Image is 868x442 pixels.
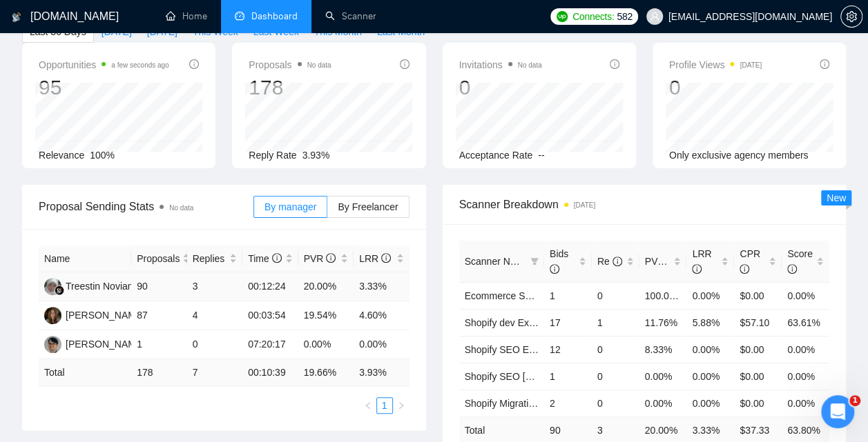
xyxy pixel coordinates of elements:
img: upwork-logo.png [557,11,568,22]
li: 1 [376,397,393,414]
td: 0.00% [782,336,829,363]
span: Proposals [137,251,180,266]
a: Shopify SEO [GEOGRAPHIC_DATA] [465,371,624,382]
td: 07:20:17 [242,330,298,359]
span: info-circle [189,59,199,69]
td: 3.93 % [354,359,409,386]
li: Previous Page [360,397,376,414]
td: 00:10:39 [242,359,298,386]
td: 1 [544,282,592,309]
td: 19.54% [298,301,354,330]
a: setting [840,11,862,22]
td: 0 [592,363,639,390]
span: info-circle [787,264,797,274]
td: 0.00% [782,282,829,309]
td: 00:03:54 [242,301,298,330]
td: 63.61% [782,309,829,336]
span: 3.93% [302,150,330,161]
td: 3.33% [354,272,409,301]
span: filter [528,251,541,272]
img: AM [44,307,61,324]
td: 4.60% [354,301,409,330]
td: 3 [187,272,242,301]
img: logo [12,6,21,28]
td: $0.00 [734,336,782,363]
span: By manager [264,201,316,212]
span: filter [530,257,539,265]
td: 19.66 % [298,359,354,386]
span: CPR [740,248,760,274]
button: right [393,397,409,414]
td: 0.00% [782,363,829,390]
td: 0 [592,282,639,309]
a: Ecommerce SEO | [GEOGRAPHIC_DATA] [465,290,648,301]
span: info-circle [740,264,749,274]
td: 8.33% [639,336,687,363]
td: 0 [187,330,242,359]
td: 90 [131,272,186,301]
span: Proposal Sending Stats [39,198,253,215]
iframe: Intercom live chat [821,395,854,428]
button: left [360,397,376,414]
span: info-circle [610,59,619,69]
a: TNTreestin Noviantini [44,280,145,291]
span: Time [248,253,281,264]
th: Name [39,245,131,272]
span: right [397,401,405,410]
span: Proposals [249,57,331,73]
span: info-circle [820,59,829,69]
span: setting [841,11,862,22]
span: Acceptance Rate [459,150,533,161]
time: [DATE] [574,201,595,209]
a: searchScanner [325,10,376,22]
td: $57.10 [734,309,782,336]
span: New [827,192,846,203]
td: 5.88% [686,309,734,336]
button: setting [840,6,862,28]
td: 1 [131,330,186,359]
time: a few seconds ago [111,61,168,69]
span: Dashboard [251,10,298,22]
img: VK [44,336,61,353]
td: 4 [187,301,242,330]
span: info-circle [613,257,622,266]
span: Relevance [39,150,84,161]
span: info-circle [326,253,336,263]
li: Next Page [393,397,409,414]
span: Opportunities [39,57,169,73]
span: left [364,401,372,410]
div: [PERSON_NAME] [66,336,145,352]
span: Replies [193,251,226,266]
td: 0.00% [686,336,734,363]
span: Only exclusive agency members [669,150,809,161]
td: 0.00% [639,363,687,390]
time: [DATE] [740,61,761,69]
td: 1 [544,363,592,390]
span: Reply Rate [249,150,296,161]
span: info-circle [692,264,702,274]
td: Total [39,359,131,386]
span: info-circle [381,253,391,263]
span: No data [169,204,193,212]
td: 7 [187,359,242,386]
span: LRR [359,253,391,264]
span: dashboard [235,11,244,21]
a: Shopify SEO Expert [465,344,551,355]
span: Invitations [459,57,542,73]
div: 95 [39,74,169,101]
span: LRR [692,248,711,274]
span: Connects: [572,9,614,24]
span: PVR [304,253,336,264]
span: Scanner Breakdown [459,196,830,213]
span: info-circle [400,59,409,69]
td: 0.00% [686,390,734,416]
span: Scanner Name [465,256,529,267]
div: 178 [249,74,331,101]
td: 100.00% [639,282,687,309]
td: 0 [592,390,639,416]
th: Replies [187,245,242,272]
td: 00:12:24 [242,272,298,301]
span: Re [597,256,622,267]
span: Score [787,248,813,274]
td: 11.76% [639,309,687,336]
